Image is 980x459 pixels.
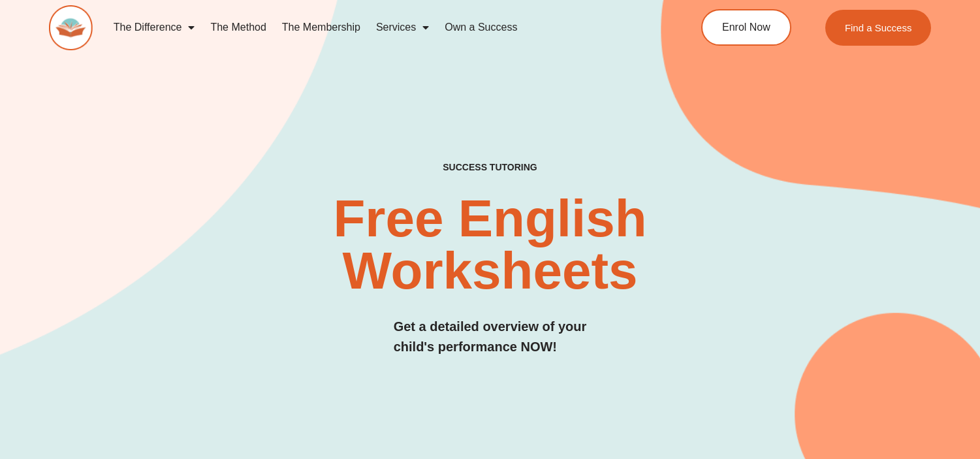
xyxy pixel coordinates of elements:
h3: Get a detailed overview of your child's performance NOW! [394,317,587,357]
a: Services [368,12,437,42]
a: Own a Success [437,12,525,42]
a: Find a Success [825,10,931,46]
span: Enrol Now [722,22,770,33]
nav: Menu [106,12,650,42]
a: Enrol Now [701,9,791,46]
a: The Method [202,12,274,42]
a: The Membership [274,12,368,42]
a: The Difference [106,12,203,42]
span: Find a Success [844,23,911,33]
h2: Free English Worksheets​ [199,193,782,297]
h4: SUCCESS TUTORING​ [360,162,621,173]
